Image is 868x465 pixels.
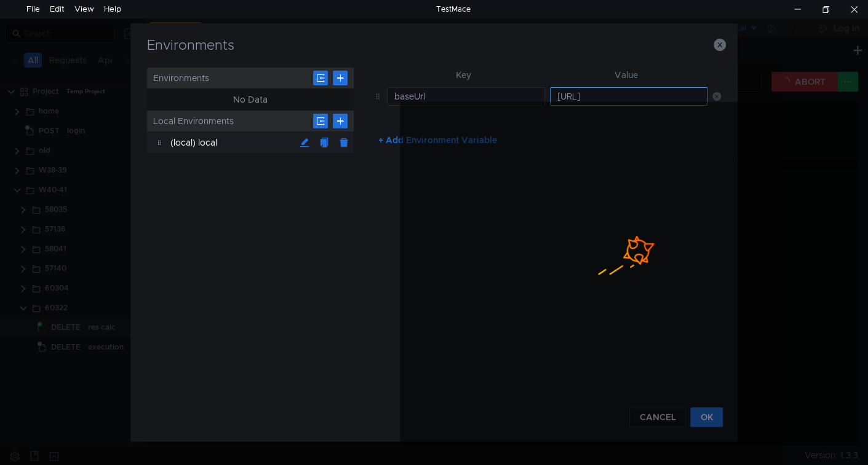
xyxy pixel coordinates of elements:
div: Local Environments [147,111,354,131]
div: Environments [147,68,354,88]
th: Value [545,68,708,82]
th: Key [382,68,545,82]
div: (local) local [170,131,295,154]
div: No Data [233,92,268,107]
h3: Environments [145,38,723,53]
